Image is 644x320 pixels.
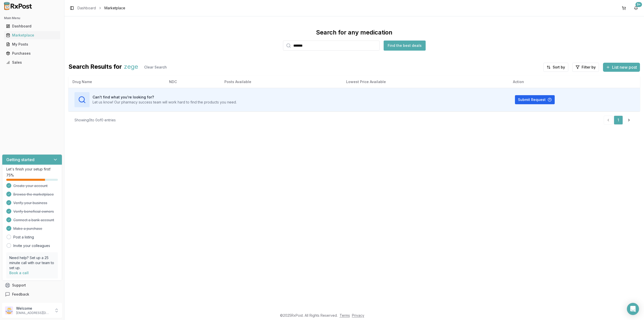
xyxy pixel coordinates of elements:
[603,65,640,70] a: List new post
[6,51,58,56] div: Purchases
[13,183,48,188] span: Create your account
[77,6,96,11] a: Dashboard
[220,76,342,88] th: Posts Available
[572,63,599,72] button: Filter by
[5,306,13,314] img: User avatar
[4,16,60,20] h2: Main Menu
[13,200,47,205] span: Verify your business
[2,281,62,290] button: Support
[515,95,555,104] button: Submit Request
[603,63,640,72] button: List new post
[140,63,171,72] button: Clear Search
[93,95,237,100] h3: Can't find what you're looking for?
[4,58,60,67] a: Sales
[6,167,58,172] p: Let's finish your setup first!
[6,24,58,29] div: Dashboard
[316,28,392,37] div: Search for any medication
[13,218,54,223] span: Connect a bank account
[509,76,640,88] th: Action
[2,290,62,299] button: Feedback
[384,41,426,51] button: Find the best deals
[13,209,54,214] span: Verify beneficial owners
[74,118,116,123] div: Showing 0 to 0 of 0 entries
[2,49,62,57] button: Purchases
[16,311,51,315] p: [EMAIL_ADDRESS][DOMAIN_NAME]
[124,63,138,72] span: zege
[9,271,29,275] a: Book a call
[2,58,62,66] button: Sales
[2,2,34,10] img: RxPost Logo
[13,235,34,240] a: Post a listing
[612,64,637,70] span: List new post
[6,42,58,47] div: My Posts
[4,40,60,49] a: My Posts
[614,116,623,125] a: 1
[582,65,596,70] span: Filter by
[4,49,60,58] a: Purchases
[68,76,165,88] th: Drug Name
[2,22,62,30] button: Dashboard
[6,157,34,163] h3: Getting started
[13,226,42,231] span: Make a purchase
[12,292,29,297] span: Feedback
[4,31,60,40] a: Marketplace
[6,173,14,178] span: 75 %
[6,60,58,65] div: Sales
[165,76,220,88] th: NDC
[352,313,364,317] a: Privacy
[627,303,639,315] div: Open Intercom Messenger
[604,116,634,125] nav: pagination
[632,4,640,12] button: 9+
[553,65,565,70] span: Sort by
[77,6,125,11] nav: breadcrumb
[68,63,122,72] span: Search Results for
[543,63,568,72] button: Sort by
[624,116,634,125] a: Go to next page
[2,40,62,48] button: My Posts
[13,243,50,248] a: Invite your colleagues
[342,76,509,88] th: Lowest Price Available
[4,22,60,31] a: Dashboard
[2,31,62,39] button: Marketplace
[104,6,125,11] span: Marketplace
[93,100,237,105] p: Let us know! Our pharmacy success team will work hard to find the products you need.
[16,306,51,311] p: Welcome
[6,33,58,38] div: Marketplace
[340,313,350,317] a: Terms
[13,192,54,197] span: Browse the marketplace
[635,2,642,7] div: 9+
[9,255,55,270] p: Need help? Set up a 25 minute call with our team to set up.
